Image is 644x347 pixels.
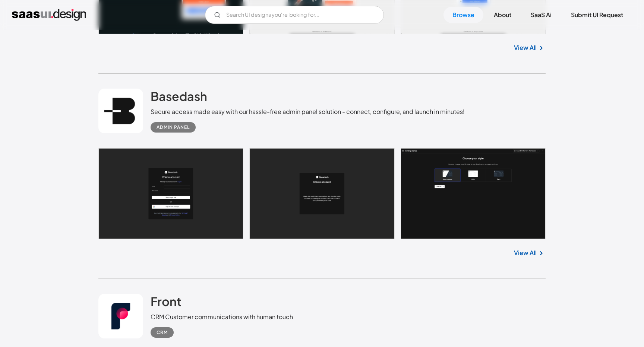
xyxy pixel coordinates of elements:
input: Search UI designs you're looking for... [205,6,384,24]
h2: Basedash [151,89,207,104]
div: CRM Customer communications with human touch [151,312,293,321]
form: Email Form [205,6,384,24]
a: Front [151,294,181,312]
a: View All [514,43,537,52]
h2: Front [151,294,181,309]
a: SaaS Ai [522,7,561,23]
a: About [485,7,520,23]
a: View All [514,248,537,257]
div: Admin Panel [157,123,190,132]
div: Secure access made easy with our hassle-free admin panel solution - connect, configure, and launc... [151,107,465,116]
a: Browse [443,7,483,23]
a: Submit UI Request [562,7,632,23]
div: CRM [157,328,168,337]
a: home [12,9,86,21]
a: Basedash [151,89,207,107]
